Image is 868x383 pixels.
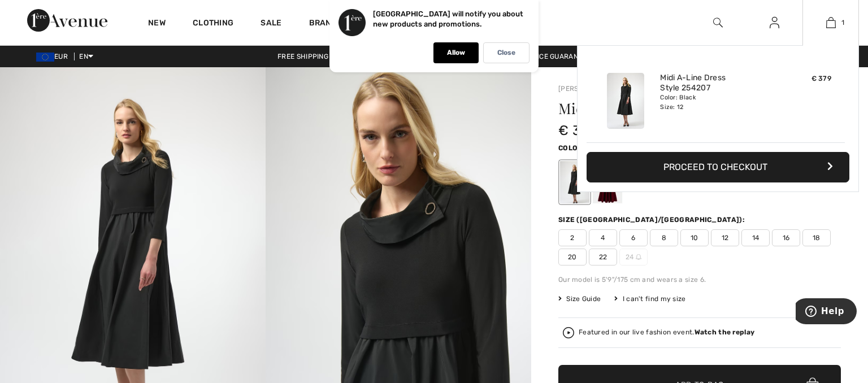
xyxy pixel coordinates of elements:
[497,49,515,57] p: Close
[558,144,585,152] span: Color:
[558,85,615,93] a: [PERSON_NAME]
[826,16,836,29] img: My Bag
[761,16,788,30] a: Sign In
[27,9,107,32] img: 1ère Avenue
[268,53,416,60] a: Free shipping on orders over €130
[589,249,617,266] span: 22
[579,329,754,336] div: Featured in our live fashion event.
[558,101,794,116] h1: Midi A-line Dress Style 254207
[713,16,723,29] img: search the website
[36,53,72,60] span: EUR
[261,18,281,30] a: Sale
[660,73,771,93] a: Midi A-Line Dress Style 254207
[636,254,641,260] img: ring-m.svg
[79,53,93,60] span: EN
[558,229,587,246] span: 2
[373,10,523,28] p: [GEOGRAPHIC_DATA] will notify you about new products and promotions.
[309,18,343,30] a: Brands
[558,215,747,225] div: Size ([GEOGRAPHIC_DATA]/[GEOGRAPHIC_DATA]):
[558,275,841,285] div: Our model is 5'9"/175 cm and wears a size 6.
[193,18,233,30] a: Clothing
[811,75,832,82] span: € 379
[447,49,465,57] p: Allow
[607,73,644,129] img: Midi A-Line Dress Style 254207
[803,16,858,29] a: 1
[841,18,844,28] span: 1
[796,298,857,327] iframe: Opens a widget where you can find more information
[563,327,574,338] img: Watch the replay
[619,249,648,266] span: 24
[558,123,596,138] span: € 379
[490,53,600,60] a: Lowest Price Guarantee
[695,328,755,336] strong: Watch the replay
[148,18,166,30] a: New
[660,93,771,111] div: Color: Black Size: 12
[560,161,589,203] div: Black
[770,16,779,29] img: My Info
[558,249,587,266] span: 20
[36,53,54,62] img: Euro
[558,294,601,304] span: Size Guide
[587,152,849,182] button: Proceed to Checkout
[614,294,685,304] div: I can't find my size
